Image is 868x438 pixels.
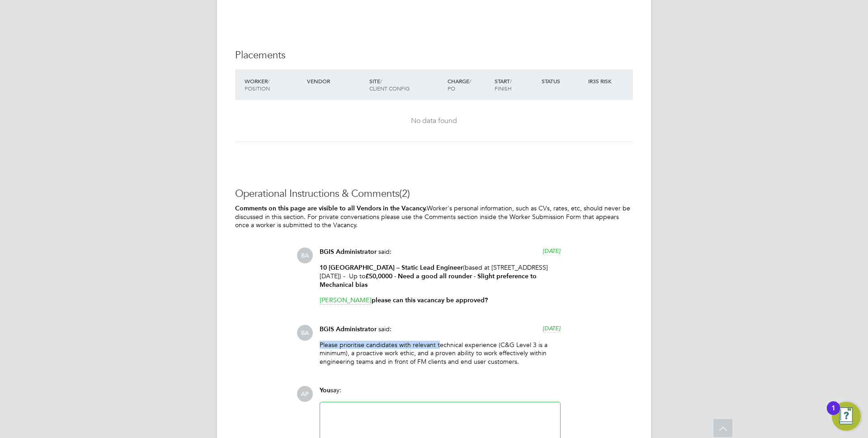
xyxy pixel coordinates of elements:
p: (based at [STREET_ADDRESS][DATE]) - Up to [320,263,561,290]
span: [PERSON_NAME] [320,296,372,305]
span: BA [297,248,313,263]
strong: please can this vacancay be approved? [320,296,488,304]
span: AP [297,386,313,402]
span: You [320,386,330,394]
span: said: [378,248,392,256]
span: BGIS Administrator [320,248,377,256]
button: Open Resource Center, 1 new notification [832,402,861,431]
strong: 10 [GEOGRAPHIC_DATA] – Static Lead Engineer [320,264,463,271]
div: Status [539,73,586,89]
span: BGIS Administrator [320,325,377,333]
span: / Position [245,77,270,92]
div: Worker [242,73,305,96]
span: / PO [448,77,471,92]
span: / Finish [495,77,512,92]
strong: £50,0000 - Need a good all rounder - Slight preference to Mechanical bias [320,272,537,289]
div: Vendor [305,73,367,89]
span: / Client Config [369,77,410,92]
span: BA [297,325,313,341]
h3: Placements [235,49,633,62]
p: Please prioritise candidates with relevant technical experience (C&G Level 3 is a minimum), a pro... [320,341,561,366]
span: [DATE] [542,247,561,255]
p: Worker's personal information, such as CVs, rates, etc, should never be discussed in this section... [235,204,633,229]
span: (2) [399,187,410,200]
div: IR35 Risk [586,73,617,89]
span: [DATE] [542,324,561,332]
div: No data found [244,116,624,126]
b: Comments on this page are visible to all Vendors in the Vacancy. [235,205,427,212]
div: Site [367,73,445,96]
span: said: [378,325,392,333]
div: Charge [445,73,492,96]
h3: Operational Instructions & Comments [235,187,633,200]
div: Start [492,73,539,96]
div: say: [320,386,561,402]
div: 1 [831,408,835,420]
